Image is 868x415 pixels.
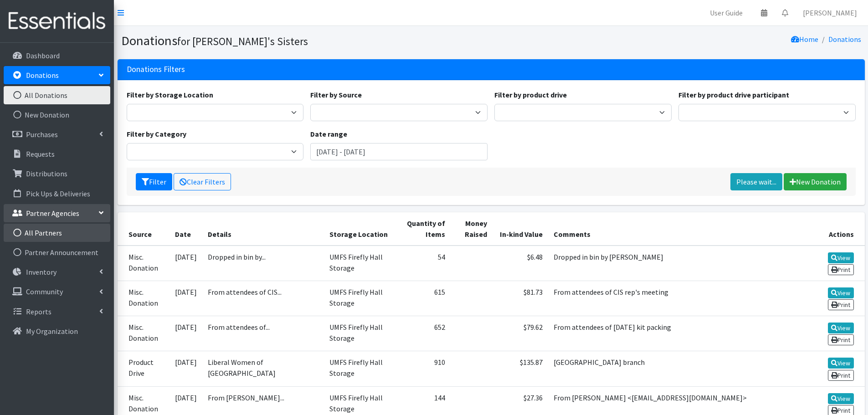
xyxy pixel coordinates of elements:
td: Misc. Donation [118,281,170,316]
a: View [828,323,854,333]
a: Inventory [4,263,110,281]
td: 615 [399,281,451,316]
td: From attendees of... [202,316,324,351]
label: Filter by Storage Location [127,89,213,100]
a: Pick Ups & Deliveries [4,184,110,203]
th: Storage Location [324,212,399,246]
a: View [828,252,854,263]
td: Misc. Donation [118,246,170,281]
p: Partner Agencies [26,209,79,218]
a: Community [4,282,110,301]
th: Money Raised [451,212,493,246]
a: Print [828,370,854,381]
label: Date range [310,128,347,139]
label: Filter by product drive participant [678,89,789,100]
th: Details [202,212,324,246]
p: Purchases [26,130,58,139]
a: Please wait... [730,173,782,190]
a: Home [791,35,818,44]
td: Dropped in bin by... [202,246,324,281]
th: Date [169,212,202,246]
h1: Donations [121,33,488,49]
a: View [828,393,854,404]
small: for [PERSON_NAME]'s Sisters [177,35,308,48]
p: Reports [26,307,51,316]
td: $135.87 [493,351,548,386]
a: View [828,358,854,369]
a: My Organization [4,322,110,340]
td: UMFS Firefly Hall Storage [324,246,399,281]
td: [DATE] [169,351,202,386]
input: January 1, 2011 - December 31, 2011 [310,143,488,160]
th: Comments [548,212,812,246]
td: From attendees of CIS rep's meeting [548,281,812,316]
p: Distributions [26,169,67,178]
td: Misc. Donation [118,316,170,351]
a: Donations [4,66,110,84]
label: Filter by Category [127,128,186,139]
th: Source [118,212,170,246]
img: HumanEssentials [4,6,110,36]
a: All Donations [4,86,110,104]
a: New Donation [784,173,847,190]
td: [DATE] [169,316,202,351]
a: Partner Announcement [4,243,110,261]
td: Product Drive [118,351,170,386]
td: UMFS Firefly Hall Storage [324,351,399,386]
button: Filter [136,173,172,190]
a: [PERSON_NAME] [796,4,864,22]
a: View [828,287,854,298]
a: Partner Agencies [4,204,110,222]
p: Pick Ups & Deliveries [26,189,90,198]
a: New Donation [4,106,110,124]
td: Dropped in bin by [PERSON_NAME] [548,246,812,281]
td: [GEOGRAPHIC_DATA] branch [548,351,812,386]
td: $79.62 [493,316,548,351]
td: [DATE] [169,246,202,281]
p: Dashboard [26,51,60,60]
p: Inventory [26,267,56,277]
td: UMFS Firefly Hall Storage [324,316,399,351]
a: Distributions [4,164,110,183]
label: Filter by Source [310,89,362,100]
a: Requests [4,145,110,163]
p: Donations [26,71,59,80]
td: UMFS Firefly Hall Storage [324,281,399,316]
a: Print [828,264,854,275]
a: Purchases [4,125,110,143]
a: Donations [828,35,861,44]
th: Actions [812,212,865,246]
a: Print [828,299,854,310]
a: User Guide [703,4,750,22]
td: 652 [399,316,451,351]
td: [DATE] [169,281,202,316]
th: In-kind Value [493,212,548,246]
p: My Organization [26,327,78,336]
a: Reports [4,302,110,321]
a: Dashboard [4,46,110,65]
td: $6.48 [493,246,548,281]
label: Filter by product drive [494,89,567,100]
a: All Partners [4,224,110,242]
p: Requests [26,149,55,159]
td: From attendees of CIS... [202,281,324,316]
p: Community [26,287,63,296]
h3: Donations Filters [127,65,185,74]
td: From attendees of [DATE] kit packing [548,316,812,351]
td: 54 [399,246,451,281]
th: Quantity of Items [399,212,451,246]
td: $81.73 [493,281,548,316]
a: Clear Filters [174,173,231,190]
td: 910 [399,351,451,386]
a: Print [828,334,854,345]
td: Liberal Women of [GEOGRAPHIC_DATA] [202,351,324,386]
